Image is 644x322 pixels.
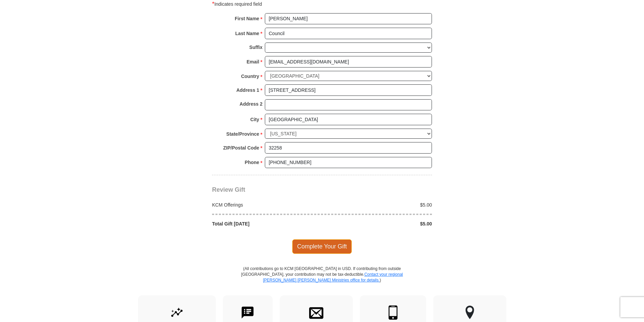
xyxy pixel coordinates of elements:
[292,239,352,253] span: Complete Your Gift
[235,29,259,38] strong: Last Name
[209,220,322,227] div: Total Gift [DATE]
[309,305,323,320] img: envelope.svg
[465,305,475,320] img: other-region
[263,272,403,283] a: Contact your regional [PERSON_NAME] [PERSON_NAME] Ministries office for details.
[322,220,436,227] div: $5.00
[241,72,259,81] strong: Country
[240,305,255,320] img: text-to-give.svg
[322,202,436,208] div: $5.00
[245,158,259,167] strong: Phone
[223,143,259,153] strong: ZIP/Postal Code
[236,85,259,95] strong: Address 1
[247,57,259,66] strong: Email
[386,305,400,320] img: mobile.svg
[226,129,259,139] strong: State/Province
[250,115,259,124] strong: City
[239,99,262,109] strong: Address 2
[212,186,245,193] span: Review Gift
[241,266,403,295] p: (All contributions go to KCM [GEOGRAPHIC_DATA] in USD. If contributing from outside [GEOGRAPHIC_D...
[249,43,262,52] strong: Suffix
[235,14,259,23] strong: First Name
[209,202,322,208] div: KCM Offerings
[170,305,184,320] img: give-by-stock.svg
